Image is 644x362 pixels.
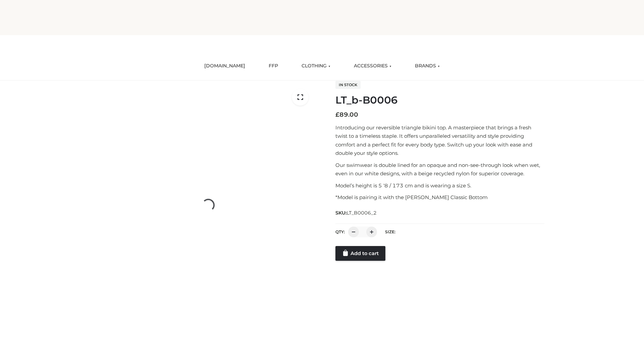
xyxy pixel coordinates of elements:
span: LT_B0006_2 [346,210,377,216]
span: £ [335,111,339,118]
bdi: 89.00 [335,111,358,118]
p: *Model is pairing it with the [PERSON_NAME] Classic Bottom [335,193,544,202]
label: QTY: [335,229,345,234]
a: FFP [264,59,283,73]
a: ACCESSORIES [349,59,396,73]
span: SKU: [335,209,377,217]
p: Model’s height is 5 ‘8 / 173 cm and is wearing a size S. [335,181,544,190]
span: In stock [335,81,361,89]
a: CLOTHING [297,59,335,73]
p: Our swimwear is double lined for an opaque and non-see-through look when wet, even in our white d... [335,161,544,178]
a: BRANDS [410,59,445,73]
h1: LT_b-B0006 [335,94,544,106]
a: [DOMAIN_NAME] [199,59,250,73]
p: Introducing our reversible triangle bikini top. A masterpiece that brings a fresh twist to a time... [335,123,544,158]
label: Size: [385,229,395,234]
a: Add to cart [335,246,385,261]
